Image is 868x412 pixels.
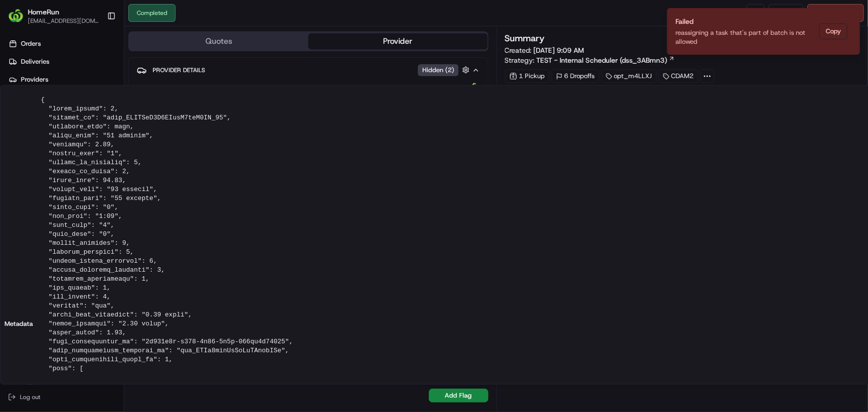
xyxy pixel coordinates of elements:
[10,95,28,113] img: 1736555255976-a54dd68f-1ca7-489b-9aae-adbdc363a1c4
[20,144,76,154] span: Knowledge Base
[601,69,657,83] div: opt_m4LLXJ
[537,55,668,65] span: TEST - Internal Scheduler (dss_3ABmn3)
[80,140,164,158] a: 💻API Documentation
[84,145,92,153] div: 💻
[169,98,181,110] button: Start new chat
[6,140,80,158] a: 📗Knowledge Base
[34,105,126,113] div: We're available if you need us!
[34,95,163,105] div: Start new chat
[4,319,33,328] span: Metadata
[4,390,120,404] button: Log out
[4,36,124,52] a: Orders
[467,82,479,94] img: ww.png
[94,144,160,154] span: API Documentation
[505,34,545,43] h3: Summary
[4,72,124,88] a: Providers
[20,393,40,401] span: Log out
[659,69,698,83] div: CDAM2
[21,75,48,84] span: Providers
[21,39,41,48] span: Orders
[505,45,584,55] span: Created:
[4,4,103,28] button: HomeRunHomeRun[EMAIL_ADDRESS][DOMAIN_NAME]
[675,16,815,26] div: Failed
[8,8,24,24] img: HomeRun
[422,66,454,75] span: Hidden ( 2 )
[505,69,550,83] div: 1 Pickup
[138,84,162,93] span: Provider
[429,389,488,403] button: Add Flag
[308,33,487,49] button: Provider
[28,7,59,17] button: HomeRun
[675,28,815,46] div: reassigning a task that's part of batch is not allowed
[534,46,584,55] span: [DATE] 9:09 AM
[10,40,181,56] p: Welcome 👋
[411,84,463,93] span: Woolworths Truck
[418,64,472,76] button: Hidden (2)
[819,23,848,39] button: Copy
[21,57,49,66] span: Deliveries
[505,55,675,65] div: Strategy:
[10,10,30,30] img: Nash
[137,62,480,78] button: Provider DetailsHidden (2)
[70,168,120,176] a: Powered byPylon
[99,169,120,176] span: Pylon
[153,66,205,74] span: Provider Details
[4,54,124,70] a: Deliveries
[10,145,18,153] div: 📗
[537,55,675,65] a: TEST - Internal Scheduler (dss_3ABmn3)
[552,69,599,83] div: 6 Dropoffs
[26,64,164,75] input: Clear
[129,33,308,49] button: Quotes
[28,17,99,25] button: [EMAIL_ADDRESS][DOMAIN_NAME]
